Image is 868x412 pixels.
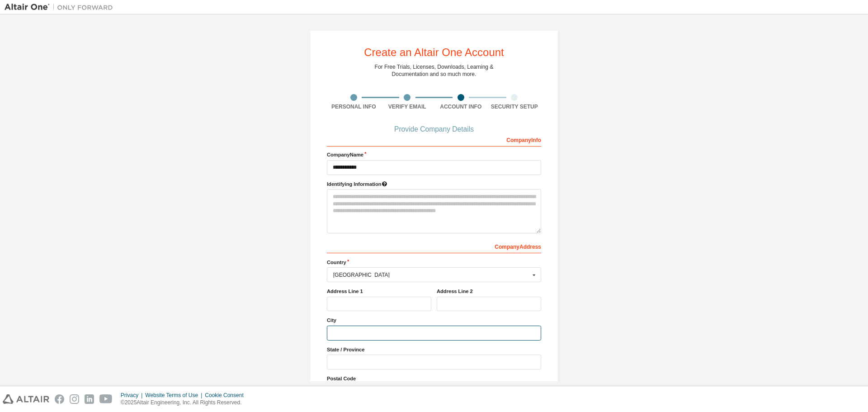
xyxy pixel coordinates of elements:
img: altair_logo.svg [3,394,49,404]
div: Company Info [327,132,541,147]
label: Address Line 1 [327,288,431,295]
div: Security Setup [488,103,542,110]
p: © 2025 Altair Engineering, Inc. All Rights Reserved. [121,399,249,407]
div: Create an Altair One Account [364,47,504,58]
div: Company Address [327,239,541,253]
img: youtube.svg [99,394,113,404]
img: facebook.svg [55,394,64,404]
div: [GEOGRAPHIC_DATA] [333,272,530,278]
label: Country [327,259,541,266]
div: Website Terms of Use [145,392,205,399]
div: Verify Email [381,103,434,110]
img: linkedin.svg [85,394,94,404]
label: Postal Code [327,375,541,382]
label: City [327,317,541,324]
label: Company Name [327,151,541,158]
div: Provide Company Details [327,127,541,132]
div: Privacy [121,392,145,399]
div: Personal Info [327,103,381,110]
label: Please provide any information that will help our support team identify your company. Email and n... [327,180,541,188]
div: Cookie Consent [205,392,249,399]
img: Altair One [5,3,118,12]
div: For Free Trials, Licenses, Downloads, Learning & Documentation and so much more. [375,63,494,78]
div: Account Info [434,103,488,110]
img: instagram.svg [70,394,79,404]
label: Address Line 2 [437,288,541,295]
label: State / Province [327,346,541,353]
